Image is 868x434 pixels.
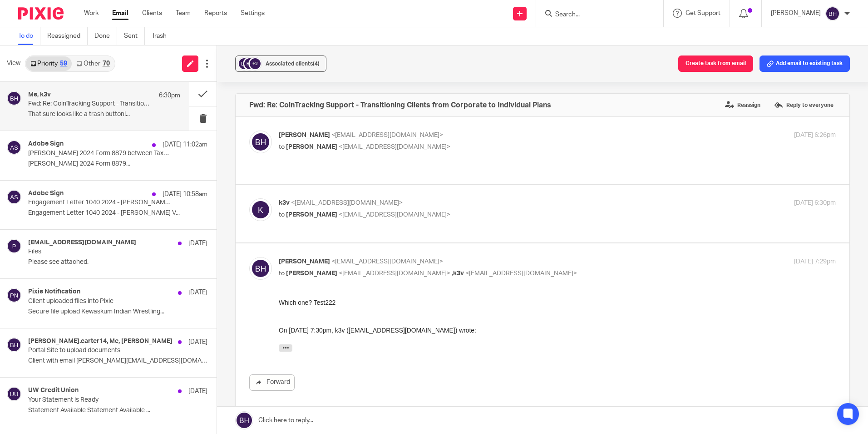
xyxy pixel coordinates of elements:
label: Reassign [723,98,763,112]
a: Clients [142,9,162,18]
p: Secure file upload Kewaskum Indian Wrestling... [28,308,207,316]
img: Pixie [18,7,64,20]
img: svg%3E [243,57,256,71]
p: [DATE] 7:29pm [794,257,836,267]
p: [DATE] [188,288,207,297]
div: +2 [250,58,261,69]
span: <[EMAIL_ADDRESS][DOMAIN_NAME]> [465,270,577,277]
p: [DATE] 11:02am [163,140,207,149]
img: svg%3E [825,6,840,21]
h4: Fwd: Re: CoinTracking Support - Transitioning Clients from Corporate to Individual Plans [249,101,551,110]
h4: Adobe Sign [28,190,64,197]
p: Portal Site to upload documents [28,347,172,354]
img: svg%3E [7,91,21,106]
p: [DATE] [188,239,207,248]
img: svg%3E [7,190,21,204]
a: Email [112,9,128,18]
img: svg%3E [7,239,21,253]
h4: Adobe Sign [28,140,64,148]
h4: UW Credit Union [28,387,79,394]
p: Fwd: Re: CoinTracking Support - Transitioning Clients from Corporate to Individual Plans [28,100,150,108]
img: svg%3E [7,387,21,401]
div: 70 [103,61,110,67]
span: View [7,59,20,68]
span: <[EMAIL_ADDRESS][DOMAIN_NAME]> [331,258,443,265]
p: Client with email [PERSON_NAME][EMAIL_ADDRESS][DOMAIN_NAME]... [28,357,207,365]
span: <[EMAIL_ADDRESS][DOMAIN_NAME]> [291,200,403,206]
img: svg%3E [7,338,21,352]
p: That sure looks like a trash button!... [28,111,180,118]
a: Reports [204,9,227,18]
h4: Me, k3v [28,91,51,99]
a: Trash [152,27,173,45]
img: svg%3E [7,140,21,155]
button: Create task from email [678,56,753,72]
a: Team [176,9,191,18]
input: Search [554,11,636,19]
span: to [279,212,285,218]
img: svg%3E [249,198,272,221]
p: [DATE] [188,387,207,396]
span: (4) [313,61,320,66]
a: Other70 [72,56,114,71]
span: k3v [279,200,290,206]
span: <[EMAIL_ADDRESS][DOMAIN_NAME]> [339,144,450,150]
span: Associated clients [266,61,320,66]
a: Settings [241,9,265,18]
a: Priority59 [26,56,72,71]
img: svg%3E [7,288,21,303]
div: 59 [60,61,67,67]
img: svg%3E [249,131,272,153]
a: Work [84,9,99,18]
p: Please see attached. [28,258,207,266]
span: [PERSON_NAME] [279,132,330,138]
a: Forward [249,374,295,391]
a: Sent [124,27,145,45]
span: to [279,144,285,150]
p: Statement Available Statement Available ... [28,407,207,414]
h4: Pixie Notification [28,288,80,296]
p: Your Statement is Ready [28,396,172,404]
p: [PERSON_NAME] 2024 Form 8879... [28,160,207,168]
button: +2 Associated clients(4) [235,56,326,72]
label: Reply to everyone [772,98,836,112]
p: [PERSON_NAME] 2024 Form 8879 between Taxanator, LLC and [PERSON_NAME] V is Signed and Filed! [28,150,172,157]
a: Done [94,27,117,45]
a: To do [18,27,40,45]
p: [DATE] 10:58am [163,190,207,199]
p: Client uploaded files into Pixie [28,298,172,305]
p: [DATE] 6:30pm [794,198,836,208]
span: , [452,270,453,277]
p: Files [28,248,172,256]
p: [DATE] 6:26pm [794,131,836,140]
span: to [279,270,285,277]
a: Reassigned [47,27,88,45]
p: Engagement Letter 1040 2024 - [PERSON_NAME] V... [28,209,207,217]
span: [PERSON_NAME] [286,212,337,218]
span: [PERSON_NAME] [279,258,330,265]
span: <[EMAIL_ADDRESS][DOMAIN_NAME]> [339,270,450,277]
h4: [PERSON_NAME].carter14, Me, [PERSON_NAME] [28,338,173,345]
h4: [EMAIL_ADDRESS][DOMAIN_NAME] [28,239,136,247]
button: Add email to existing task [759,56,850,72]
p: 6:30pm [159,91,180,100]
p: Engagement Letter 1040 2024 - [PERSON_NAME] V [PERSON_NAME] between Taxanator, LLC and [PERSON_NA... [28,199,172,207]
img: svg%3E [249,257,272,280]
p: [DATE] [188,338,207,347]
span: <[EMAIL_ADDRESS][DOMAIN_NAME]> [331,132,443,138]
span: k3v [453,270,464,277]
span: [PERSON_NAME] [286,144,337,150]
span: Get Support [686,10,720,16]
p: [PERSON_NAME] [771,9,821,18]
img: svg%3E [237,57,251,71]
span: [PERSON_NAME] [286,270,337,277]
span: <[EMAIL_ADDRESS][DOMAIN_NAME]> [339,212,450,218]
